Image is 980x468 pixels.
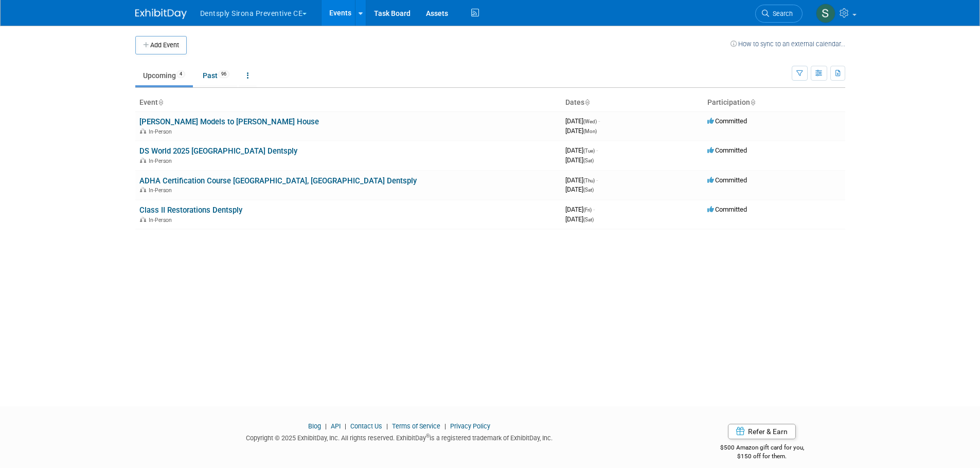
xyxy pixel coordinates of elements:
span: 4 [176,70,185,78]
a: Class II Restorations Dentsply [139,205,242,215]
span: (Tue) [583,148,595,154]
span: [DATE] [565,215,594,223]
a: How to sync to an external calendar... [730,40,845,48]
th: Participation [703,94,845,111]
a: DS World 2025 [GEOGRAPHIC_DATA] Dentsply [139,146,297,156]
span: [DATE] [565,205,595,213]
img: Samantha Meyers [816,4,835,23]
a: Blog [308,422,321,430]
span: (Fri) [583,207,592,213]
span: In-Person [149,128,175,135]
span: Committed [707,205,747,213]
div: $150 off for them. [679,452,845,461]
span: | [384,422,390,430]
span: (Sat) [583,187,594,193]
span: [DATE] [565,176,598,184]
button: Add Event [135,36,187,54]
th: Event [135,94,561,111]
span: [DATE] [565,117,600,125]
a: Privacy Policy [450,422,490,430]
a: Sort by Event Name [158,98,163,106]
a: [PERSON_NAME] Models to [PERSON_NAME] House [139,117,319,126]
span: (Sat) [583,217,594,222]
th: Dates [561,94,703,111]
span: (Mon) [583,128,597,134]
a: Contact Us [350,422,382,430]
span: Search [769,10,793,17]
span: Committed [707,176,747,184]
div: $500 Amazon gift card for you, [679,437,845,460]
span: - [596,176,598,184]
span: - [596,146,598,154]
a: Refer & Earn [728,424,796,439]
span: (Thu) [583,178,595,183]
img: In-Person Event [140,187,146,192]
a: API [331,422,341,430]
span: [DATE] [565,146,598,154]
a: Upcoming4 [135,66,193,85]
span: [DATE] [565,185,594,193]
sup: ® [426,433,430,439]
span: (Sat) [583,158,594,163]
span: [DATE] [565,156,594,164]
span: 96 [218,70,229,78]
span: (Wed) [583,119,597,124]
img: ExhibitDay [135,9,187,19]
a: Terms of Service [392,422,440,430]
img: In-Person Event [140,158,146,163]
img: In-Person Event [140,217,146,222]
span: [DATE] [565,127,597,135]
span: | [442,422,449,430]
span: In-Person [149,158,175,164]
a: Search [755,5,803,23]
span: | [342,422,349,430]
a: Sort by Participation Type [750,98,755,106]
span: - [593,205,595,213]
img: In-Person Event [140,128,146,134]
span: Committed [707,146,747,154]
span: In-Person [149,187,175,194]
div: Copyright © 2025 ExhibitDay, Inc. All rights reserved. ExhibitDay is a registered trademark of Ex... [135,431,664,443]
a: ADHA Certification Course [GEOGRAPHIC_DATA], [GEOGRAPHIC_DATA] Dentsply [139,176,417,185]
span: Committed [707,117,747,125]
span: - [598,117,600,125]
a: Sort by Start Date [584,98,590,106]
span: | [323,422,329,430]
a: Past96 [195,66,237,85]
span: In-Person [149,217,175,223]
